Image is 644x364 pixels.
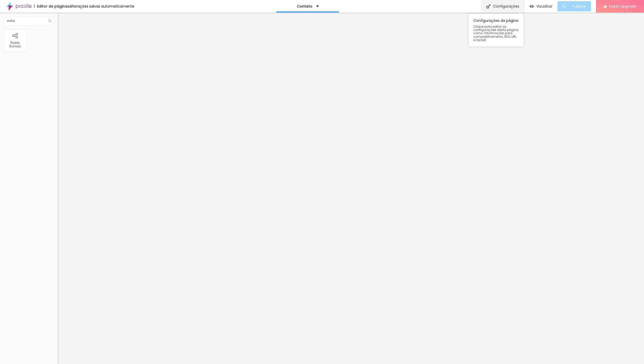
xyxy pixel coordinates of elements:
[4,16,54,25] input: Buscar elemento
[468,14,524,47] div: Configurações da página
[48,19,51,22] img: Icone
[530,4,534,9] img: view-1.svg
[473,25,519,42] span: Clique para editar as configurações desta página como: Informações para compartilhamento, SEO, UR...
[69,5,134,8] div: Alterações salvas automaticamente
[297,5,312,8] p: Contato
[58,13,644,364] iframe: Editor
[5,41,25,48] div: Redes Sociais
[486,4,491,9] img: Icone
[609,4,636,8] span: Fazer Upgrade
[525,1,557,11] button: Visualizar
[557,1,591,11] button: Publicar
[572,4,586,8] span: Publicar
[34,5,69,8] div: Editor de páginas
[536,4,552,8] span: Visualizar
